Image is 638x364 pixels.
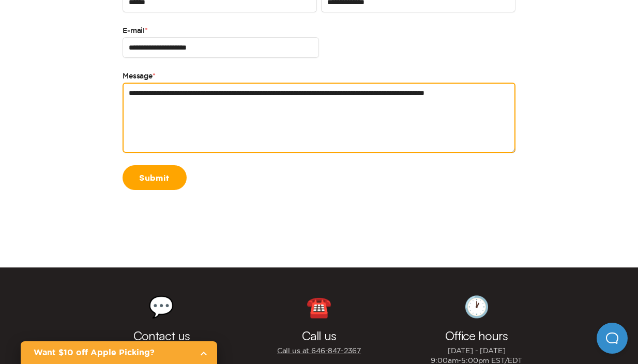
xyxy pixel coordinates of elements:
div: ☎️ [306,296,332,317]
a: Call us at 646‍-847‍-2367 [277,346,361,356]
h2: Want $10 off Apple Picking? [34,346,191,359]
h3: Office hours [445,329,508,342]
iframe: Help Scout Beacon - Open [597,323,628,354]
h3: Call us [302,329,336,342]
div: 🕐 [464,296,490,317]
h3: Contact us [133,329,190,342]
div: 💬 [148,296,174,317]
label: E-mail [123,25,319,37]
a: Submit [123,165,187,190]
a: Want $10 off Apple Picking? [21,341,217,364]
label: Message [123,70,515,83]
